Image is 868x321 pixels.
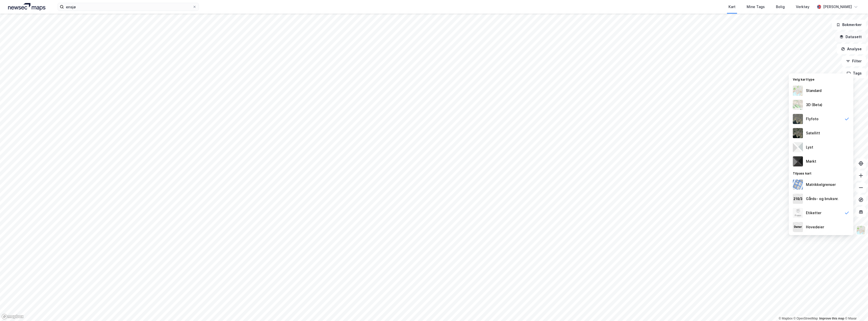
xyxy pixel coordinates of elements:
[806,224,824,230] div: Hovedeier
[789,168,853,178] div: Tilpass kart
[806,88,822,94] div: Standard
[793,180,803,190] img: cadastreBorders.cfe08de4b5ddd52a10de.jpeg
[843,297,868,321] iframe: Chat Widget
[843,68,866,78] button: Tags
[728,4,736,10] div: Kart
[789,75,853,84] div: Velg karttype
[776,4,785,10] div: Bolig
[856,225,866,235] img: Z
[747,4,765,10] div: Mine Tags
[806,196,838,202] div: Gårds- og bruksnr.
[806,102,822,108] div: 3D (Beta)
[793,142,803,152] img: luj3wr1y2y3+OchiMxRmMxRlscgabnMEmZ7DJGWxyBpucwSZnsMkZbHIGm5zBJmewyRlscgabnMEmZ7DJGWxyBpucwSZnsMkZ...
[806,144,813,150] div: Lyst
[819,317,844,320] a: Improve this map
[793,100,803,110] img: Z
[806,182,836,188] div: Matrikkelgrenser
[64,3,193,11] input: Søk på adresse, matrikkel, gårdeiere, leietakere eller personer
[8,3,45,11] img: logo.a4113a55bc3d86da70a041830d287a7e.svg
[806,158,816,164] div: Mørkt
[779,317,793,320] a: Mapbox
[806,210,821,216] div: Etiketter
[835,32,866,42] button: Datasett
[793,128,803,138] img: 9k=
[793,114,803,124] img: Z
[793,194,803,204] img: cadastreKeys.547ab17ec502f5a4ef2b.jpeg
[842,56,866,66] button: Filter
[806,116,819,122] div: Flyfoto
[793,156,803,166] img: nCdM7BzjoCAAAAAElFTkSuQmCC
[837,44,866,54] button: Analyse
[806,130,820,136] div: Satellitt
[793,222,803,232] img: majorOwner.b5e170eddb5c04bfeeff.jpeg
[832,20,866,30] button: Bokmerker
[2,314,24,319] a: Mapbox homepage
[794,317,818,320] a: OpenStreetMap
[793,208,803,218] img: Z
[793,86,803,96] img: Z
[823,4,852,10] div: [PERSON_NAME]
[796,4,809,10] div: Verktøy
[843,297,868,321] div: Kontrollprogram for chat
